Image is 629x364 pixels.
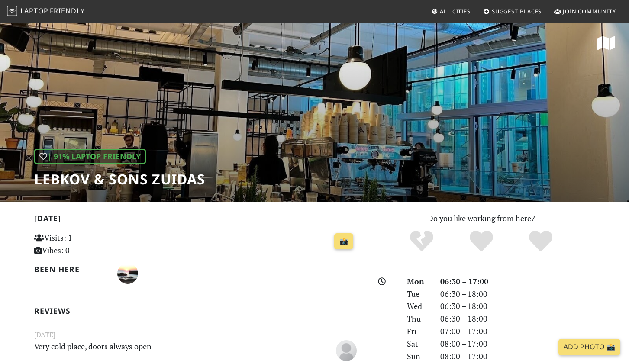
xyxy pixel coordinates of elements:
div: 07:00 – 17:00 [435,325,600,338]
div: Sun [402,350,435,363]
span: Join Community [563,7,616,15]
h1: Lebkov & Sons Zuidas [34,171,205,187]
a: All Cities [428,3,474,19]
p: Visits: 1 Vibes: 0 [34,232,135,257]
p: Do you like working from here? [368,212,595,225]
span: Nuno [117,267,138,278]
span: All Cities [440,7,471,15]
span: Laptop [20,6,48,16]
h2: Been here [34,265,107,274]
span: Anonymous [336,344,357,354]
div: Sat [402,338,435,350]
p: Very cold place, doors always open [29,340,307,360]
small: [DATE] [29,329,362,340]
div: 06:30 – 17:00 [435,275,600,288]
div: Fri [402,325,435,338]
span: Suggest Places [492,7,542,15]
div: Yes [452,229,511,253]
div: Definitely! [511,229,571,253]
div: 06:30 – 18:00 [435,288,600,300]
a: Join Community [551,3,619,19]
div: 08:00 – 17:00 [435,350,600,363]
a: 📸 [334,233,353,250]
div: | 91% Laptop Friendly [34,149,146,164]
a: Suggest Places [480,3,545,19]
div: Tue [402,288,435,300]
div: 06:30 – 18:00 [435,312,600,325]
div: Thu [402,312,435,325]
span: Friendly [50,6,84,16]
div: Mon [402,275,435,288]
div: 06:30 – 18:00 [435,300,600,312]
h2: Reviews [34,306,357,316]
a: LaptopFriendly LaptopFriendly [7,4,85,19]
img: 3143-nuno.jpg [117,263,138,284]
div: Wed [402,300,435,312]
img: blank-535327c66bd565773addf3077783bbfce4b00ec00e9fd257753287c682c7fa38.png [336,340,357,361]
h2: [DATE] [34,214,357,226]
a: Add Photo 📸 [558,339,620,355]
div: No [392,229,452,253]
img: LaptopFriendly [7,6,17,16]
div: 08:00 – 17:00 [435,338,600,350]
